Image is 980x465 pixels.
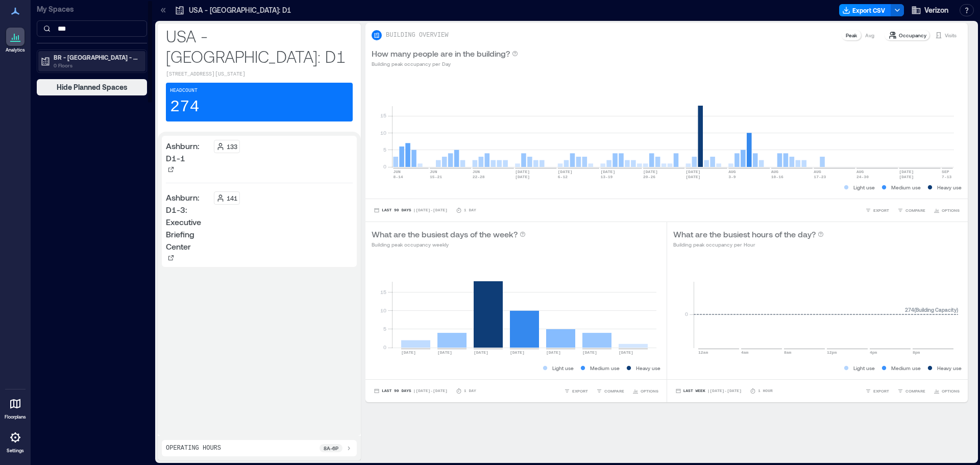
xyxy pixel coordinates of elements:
[37,79,147,95] button: Hide Planned Spaces
[393,175,403,179] text: 8-14
[464,388,476,394] p: 1 Day
[913,350,920,355] text: 8pm
[552,364,574,372] p: Light use
[873,388,889,394] span: EXPORT
[942,175,951,179] text: 7-13
[698,350,708,355] text: 12am
[54,53,139,61] p: BR - [GEOGRAPHIC_DATA] - [PERSON_NAME] [GEOGRAPHIC_DATA] 4300
[170,97,200,117] p: 274
[856,169,864,174] text: AUG
[166,140,210,164] p: Ashburn: D1-1
[784,350,792,355] text: 8am
[899,31,926,39] p: Occupancy
[383,163,386,169] tspan: 0
[870,350,877,355] text: 4pm
[474,350,488,355] text: [DATE]
[473,175,485,179] text: 22-28
[856,175,869,179] text: 24-30
[937,183,962,191] p: Heavy use
[937,364,962,372] p: Heavy use
[771,169,779,174] text: AUG
[853,364,875,372] p: Light use
[865,31,874,39] p: Avg
[515,175,530,179] text: [DATE]
[7,448,24,454] p: Settings
[372,228,518,240] p: What are the busiest days of the week?
[771,175,783,179] text: 10-16
[372,47,510,60] p: How many people are in the building?
[604,388,624,394] span: COMPARE
[383,326,386,332] tspan: 5
[166,70,353,79] p: [STREET_ADDRESS][US_STATE]
[684,311,688,317] tspan: 0
[758,388,773,394] p: 1 Hour
[393,169,401,174] text: JUN
[741,350,749,355] text: 4am
[728,175,736,179] text: 3-9
[372,205,450,215] button: Last 90 Days |[DATE]-[DATE]
[673,240,824,249] p: Building peak occupancy per Hour
[895,386,927,396] button: COMPARE
[189,5,291,15] p: USA - [GEOGRAPHIC_DATA]: D1
[6,47,25,53] p: Analytics
[515,169,530,174] text: [DATE]
[899,169,914,174] text: [DATE]
[942,207,960,213] span: OPTIONS
[57,82,128,92] span: Hide Planned Spaces
[383,344,386,350] tspan: 0
[873,207,889,213] span: EXPORT
[372,240,526,249] p: Building peak occupancy weekly
[3,425,28,457] a: Settings
[905,207,925,213] span: COMPARE
[905,388,925,394] span: COMPARE
[846,31,857,39] p: Peak
[600,169,615,174] text: [DATE]
[863,386,891,396] button: EXPORT
[839,4,891,16] button: Export CSV
[899,175,914,179] text: [DATE]
[372,386,450,396] button: Last 90 Days |[DATE]-[DATE]
[37,4,147,14] p: My Spaces
[619,350,633,355] text: [DATE]
[386,31,448,39] p: BUILDING OVERVIEW
[863,205,891,215] button: EXPORT
[600,175,612,179] text: 13-19
[686,169,701,174] text: [DATE]
[895,205,927,215] button: COMPARE
[582,350,597,355] text: [DATE]
[924,5,948,15] span: Verizon
[594,386,626,396] button: COMPARE
[853,183,875,191] p: Light use
[401,350,416,355] text: [DATE]
[324,444,338,452] p: 8a - 6p
[166,26,353,66] p: USA - [GEOGRAPHIC_DATA]: D1
[546,350,561,355] text: [DATE]
[166,191,210,253] p: Ashburn: D1-3: Executive Briefing Center
[932,386,962,396] button: OPTIONS
[558,175,568,179] text: 6-12
[170,87,198,95] p: Headcount
[827,350,837,355] text: 12pm
[558,169,573,174] text: [DATE]
[686,175,701,179] text: [DATE]
[590,364,620,372] p: Medium use
[2,391,29,423] a: Floorplans
[814,169,821,174] text: AUG
[891,183,921,191] p: Medium use
[643,169,658,174] text: [DATE]
[932,205,962,215] button: OPTIONS
[430,175,442,179] text: 15-21
[641,388,658,394] span: OPTIONS
[5,414,26,420] p: Floorplans
[572,388,588,394] span: EXPORT
[54,61,139,69] p: 0 Floors
[380,112,386,118] tspan: 15
[380,130,386,136] tspan: 10
[372,60,518,68] p: Building peak occupancy per Day
[945,31,957,39] p: Visits
[673,386,744,396] button: Last Week |[DATE]-[DATE]
[227,194,237,202] p: 141
[473,169,480,174] text: JUN
[166,444,221,452] p: Operating Hours
[383,146,386,153] tspan: 5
